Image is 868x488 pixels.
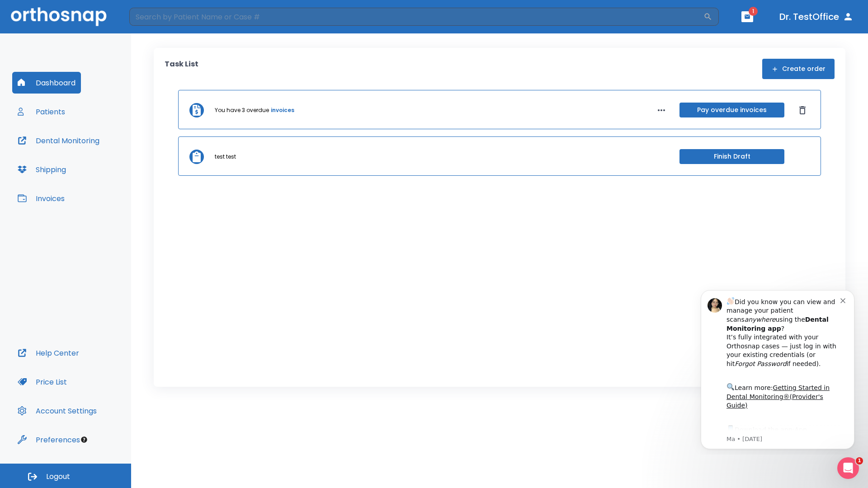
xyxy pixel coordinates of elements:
[153,14,160,21] button: Dismiss notification
[687,282,868,455] iframe: Intercom notifications message
[271,106,294,114] a: invoices
[12,72,81,94] button: Dashboard
[679,103,784,117] button: Pay overdue invoices
[215,153,236,161] p: test test
[12,101,71,122] button: Patients
[165,59,198,79] p: Task List
[12,371,72,393] button: Price List
[80,436,88,444] div: Tooltip anchor
[795,103,810,117] button: Dismiss
[39,142,153,188] div: Download the app: | ​ Let us know if you need help getting started!
[679,149,784,164] button: Finish Draft
[12,400,102,422] button: Account Settings
[749,7,758,16] span: 1
[12,342,85,364] button: Help Center
[12,429,85,450] button: Preferences
[12,188,70,209] button: Invoices
[215,106,269,114] p: You have 3 overdue
[856,457,863,465] span: 1
[11,7,107,26] img: Orthosnap
[39,144,120,160] a: App Store
[39,153,153,161] p: Message from Ma, sent 7w ago
[46,472,70,482] span: Logout
[762,59,835,79] button: Create order
[12,159,71,180] button: Shipping
[837,457,859,479] iframe: Intercom live chat
[776,9,857,25] button: Dr. TestOffice
[12,130,105,151] button: Dental Monitoring
[129,8,703,26] input: Search by Patient Name or Case #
